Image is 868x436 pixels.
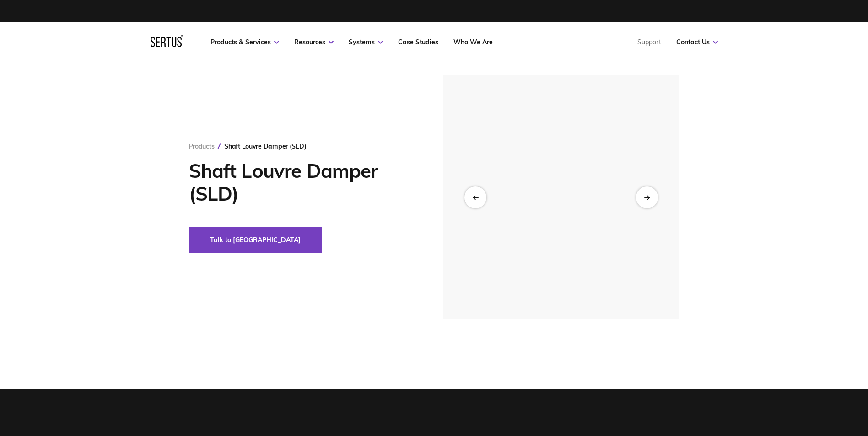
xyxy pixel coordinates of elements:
button: Talk to [GEOGRAPHIC_DATA] [189,227,322,253]
a: Products & Services [210,38,279,46]
a: Case Studies [398,38,438,46]
a: Products [189,142,215,150]
a: Who We Are [453,38,493,46]
a: Contact Us [676,38,718,46]
h1: Shaft Louvre Damper (SLD) [189,160,415,205]
a: Systems [349,38,383,46]
a: Support [637,38,661,46]
a: Resources [294,38,334,46]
